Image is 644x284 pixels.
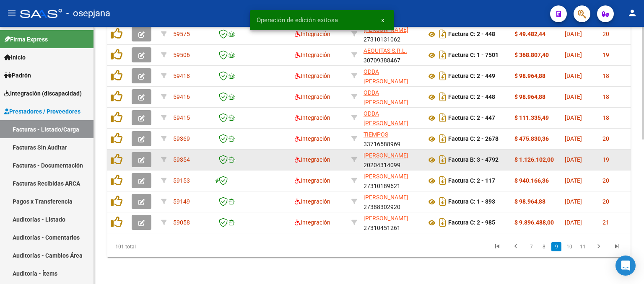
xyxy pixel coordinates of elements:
i: Descargar documento [437,195,448,208]
span: Integración (discapacidad) [4,89,82,98]
a: 9 [551,242,561,251]
div: 27417233135 [364,88,420,106]
i: Descargar documento [437,90,448,103]
span: 59153 [173,177,190,184]
span: [PERSON_NAME] [364,173,408,180]
span: [DATE] [565,135,582,142]
span: [DATE] [565,93,582,100]
strong: Factura C: 2 - 985 [448,219,495,226]
span: 18 [602,93,609,100]
span: [DATE] [565,177,582,184]
span: [DATE] [565,52,582,58]
span: 59575 [173,31,190,37]
i: Descargar documento [437,27,448,41]
span: - osepjana [66,4,110,23]
strong: Factura B: 3 - 4792 [448,157,499,163]
span: 59354 [173,156,190,163]
div: Open Intercom Messenger [615,256,636,276]
span: ODDA [PERSON_NAME] [364,68,408,85]
span: 20 [602,31,609,37]
span: AEQUITAS S.R.L. [364,47,407,54]
div: 27417233135 [364,67,420,85]
a: go to previous page [508,242,524,251]
div: 27310451261 [364,214,420,231]
span: 59058 [173,219,190,226]
span: 59149 [173,198,190,205]
a: go to first page [489,242,505,251]
a: go to last page [609,242,625,251]
i: Descargar documento [437,153,448,166]
span: [DATE] [565,219,582,226]
i: Descargar documento [437,69,448,83]
span: 59416 [173,93,190,100]
div: 27417233135 [364,109,420,127]
mat-icon: menu [7,8,17,18]
span: 18 [602,72,609,79]
strong: Factura C: 2 - 448 [448,31,495,38]
span: 59415 [173,114,190,121]
span: Integración [295,198,330,205]
span: [DATE] [565,114,582,121]
a: go to next page [591,242,607,251]
span: 21 [602,219,609,226]
div: 20204314099 [364,151,420,168]
strong: Factura C: 2 - 2678 [448,136,499,142]
span: Integración [295,72,330,79]
strong: $ 111.335,49 [514,114,549,121]
span: 20 [602,198,609,205]
span: [PERSON_NAME] [364,152,408,159]
span: Integración [295,52,330,58]
mat-icon: person [627,8,637,18]
span: x [381,16,384,24]
strong: Factura C: 2 - 447 [448,115,495,121]
li: page 8 [538,240,550,254]
span: Firma Express [4,35,48,44]
li: page 10 [563,240,576,254]
span: Integración [295,93,330,100]
strong: $ 475.830,36 [514,135,549,142]
strong: Factura C: 2 - 449 [448,73,495,80]
strong: $ 98.964,88 [514,72,545,79]
span: [PERSON_NAME] [364,215,408,222]
strong: $ 1.126.102,00 [514,156,554,163]
span: [DATE] [565,156,582,163]
span: [DATE] [565,72,582,79]
span: ODDA [PERSON_NAME] [364,110,408,127]
div: 101 total [107,236,210,257]
span: Operación de edición exitosa [257,16,338,24]
li: page 9 [550,240,563,254]
span: Integración [295,114,330,121]
a: 11 [577,242,588,251]
i: Descargar documento [437,216,448,229]
i: Descargar documento [437,48,448,62]
button: x [374,13,391,28]
li: page 11 [576,240,589,254]
div: 33716588969 [364,130,420,147]
span: Prestadores / Proveedores [4,107,80,116]
div: 27310189621 [364,172,420,189]
strong: $ 98.964,88 [514,198,545,205]
strong: $ 49.482,44 [514,31,545,37]
span: 19 [602,156,609,163]
strong: $ 368.807,40 [514,52,549,58]
strong: Factura C: 1 - 7501 [448,52,499,59]
i: Descargar documento [437,132,448,145]
strong: Factura C: 2 - 448 [448,94,495,101]
span: [DATE] [565,31,582,37]
span: 59506 [173,52,190,58]
span: 20 [602,135,609,142]
a: 7 [526,242,536,251]
div: 30709388467 [364,46,420,64]
span: Padrón [4,71,31,80]
span: Integración [295,177,330,184]
i: Descargar documento [437,174,448,187]
span: 19 [602,52,609,58]
span: Integración [295,135,330,142]
span: Integración [295,219,330,226]
div: 27388302920 [364,193,420,210]
a: 10 [564,242,575,251]
strong: Factura C: 2 - 117 [448,178,495,184]
span: [DATE] [565,198,582,205]
i: Descargar documento [437,111,448,124]
span: 59418 [173,72,190,79]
